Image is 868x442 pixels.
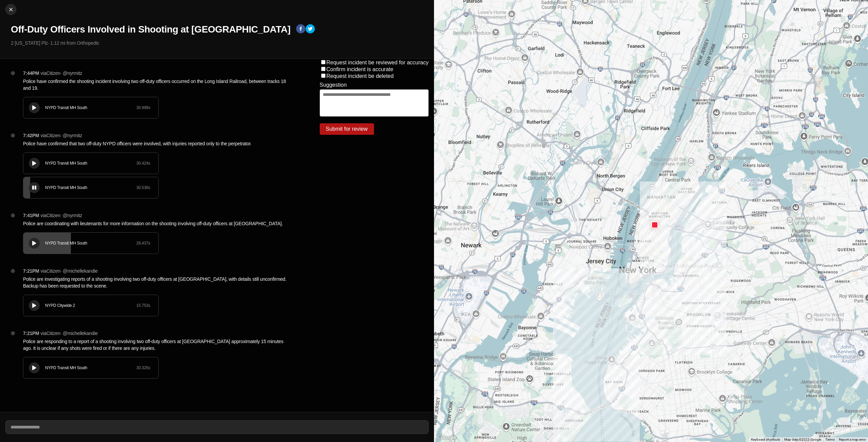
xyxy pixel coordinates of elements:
[23,78,293,91] p: Police have confirmed the shooting incident involving two off-duty officers occurred on the Long ...
[784,438,821,441] span: Map data ©2025 Google
[5,4,16,15] button: cancel
[7,6,14,13] img: cancel
[41,330,98,337] p: via Citizen · @ michellekandie
[327,60,429,65] label: Request incident be reviewed for accuracy
[23,220,293,227] p: Police are coordinating with lieutenants for more information on the shooting involving off-duty ...
[23,268,39,274] p: 7:21PM
[45,365,136,371] div: NYPD Transit MH South
[825,438,835,441] a: Terms (opens in new tab)
[23,276,293,289] p: Police are investigating reports of a shooting involving two off-duty officers at [GEOGRAPHIC_DAT...
[23,338,293,352] p: Police are responding to a report of a shooting involving two off-duty officers at [GEOGRAPHIC_DA...
[320,82,347,88] label: Suggestion
[41,70,82,77] p: via Citizen · @ nyrmitz
[136,185,150,190] div: 30.536 s
[23,132,39,139] p: 7:42PM
[23,70,39,77] p: 7:44PM
[136,365,150,371] div: 30.325 s
[23,140,293,147] p: Police have confirmed that two off-duty NYPD officers were involved, with injuries reported only ...
[41,268,98,274] p: via Citizen · @ michellekandie
[45,105,136,110] div: NYPD Transit MH South
[305,24,315,35] button: twitter
[41,212,82,219] p: via Citizen · @ nyrmitz
[45,161,136,166] div: NYPD Transit MH South
[751,437,780,442] button: Keyboard shortcuts
[436,433,458,442] img: Google
[327,73,394,79] label: Request incident be deleted
[41,132,82,139] p: via Citizen · @ nyrmitz
[45,240,136,246] div: NYPD Transit MH South
[436,433,458,442] a: Open this area in Google Maps (opens a new window)
[839,438,866,441] a: Report a map error
[136,303,150,308] div: 15.753 s
[136,240,150,246] div: 28.437 s
[45,303,136,308] div: NYPD Citywide 2
[11,40,429,46] p: 2 [US_STATE] Plz · 1.12 mi from Orthopedic
[11,23,291,36] h1: Off-Duty Officers Involved in Shooting at [GEOGRAPHIC_DATA]
[320,123,374,135] button: Submit for review
[296,24,305,35] button: facebook
[136,161,150,166] div: 30.424 s
[23,330,39,337] p: 7:21PM
[327,66,393,72] label: Confirm incident is accurate
[45,185,136,190] div: NYPD Transit MH South
[136,105,150,110] div: 30.999 s
[23,212,39,219] p: 7:41PM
